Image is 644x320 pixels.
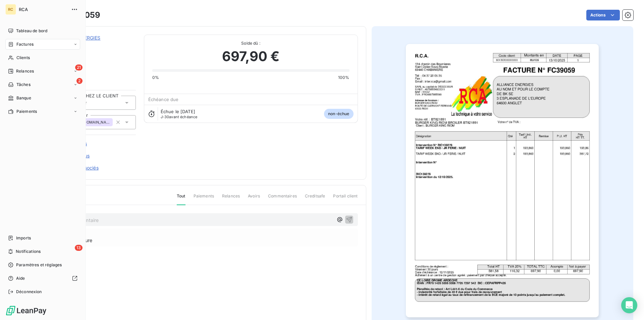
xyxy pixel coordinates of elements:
a: Aide [5,273,80,284]
span: 697,90 € [222,46,279,66]
span: Paiements [16,108,37,115]
span: 0% [152,75,159,81]
div: RC [5,4,16,15]
span: Tâches [16,82,31,88]
button: Actions [586,10,620,20]
span: Tout [177,193,185,205]
span: avant échéance [161,115,198,119]
span: Aide [16,275,25,281]
span: 90136300 [53,43,136,48]
span: Avoirs [248,193,260,204]
div: Open Intercom Messenger [621,297,637,313]
span: Tableau de bord [16,28,47,34]
span: Clients [16,55,30,61]
span: J-30 [161,115,169,119]
img: Logo LeanPay [5,305,47,316]
img: invoice_thumbnail [406,44,599,317]
span: 2 [76,78,83,84]
span: Paramètres et réglages [16,262,62,268]
span: Déconnexion [16,289,42,295]
span: 13 [75,245,83,251]
span: non-échue [324,109,353,119]
span: Relances [222,193,240,204]
span: RCA [19,7,67,12]
span: 21 [75,64,83,71]
span: Imports [16,235,31,241]
span: Portail client [333,193,358,204]
span: Factures [16,41,34,47]
span: Relances [16,68,34,74]
span: Échéance due [148,97,179,102]
span: Commentaires [268,193,297,204]
span: Notifications [16,248,41,255]
span: Paiements [194,193,214,204]
span: 100% [338,75,350,81]
span: Échue le [DATE] [161,109,195,114]
span: Solde dû : [152,40,350,46]
span: Banque [16,95,31,101]
span: Creditsafe [305,193,325,204]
